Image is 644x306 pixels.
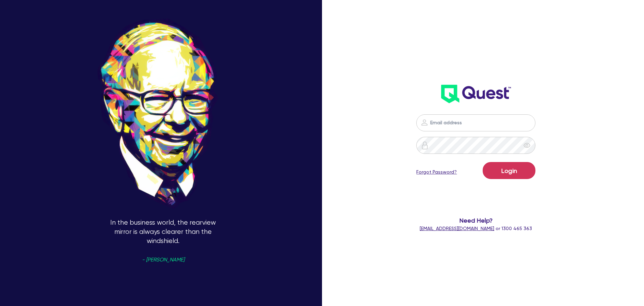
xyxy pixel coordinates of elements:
input: Email address [416,114,535,131]
img: icon-password [420,118,429,127]
img: wH2k97JdezQIQAAAABJRU5ErkJggg== [441,85,511,103]
img: icon-password [421,141,429,149]
a: [EMAIL_ADDRESS][DOMAIN_NAME] [420,226,494,231]
button: Login [483,162,535,179]
span: - [PERSON_NAME] [142,257,184,262]
a: Forgot Password? [416,168,457,176]
span: eye [524,142,530,149]
span: or 1300 465 363 [420,226,532,231]
span: Need Help? [390,216,562,225]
